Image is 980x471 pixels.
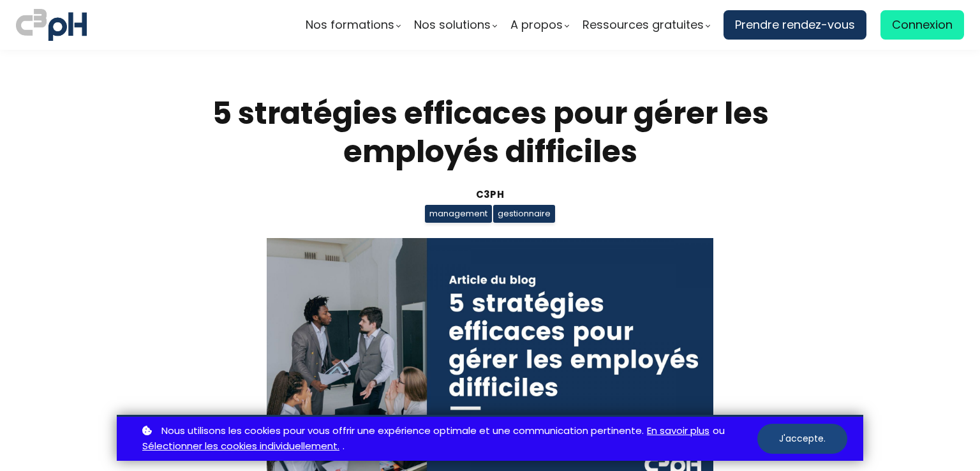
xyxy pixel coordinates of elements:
[306,15,394,34] span: Nos formations
[414,15,491,34] span: Nos solutions
[647,423,709,439] a: En savoir plus
[139,423,757,455] p: ou .
[493,205,555,223] span: gestionnaire
[757,424,847,454] button: J'accepte.
[161,423,644,439] span: Nous utilisons les cookies pour vous offrir une expérience optimale et une communication pertinente.
[142,438,339,454] a: Sélectionner les cookies individuellement.
[735,15,855,34] span: Prendre rendez-vous
[510,15,563,34] span: A propos
[193,94,787,171] h1: 5 stratégies efficaces pour gérer les employés difficiles
[880,10,964,40] a: Connexion
[724,10,866,40] a: Prendre rendez-vous
[583,15,704,34] span: Ressources gratuites
[193,187,787,202] div: C3pH
[892,15,953,34] span: Connexion
[425,205,492,223] span: management
[16,6,87,43] img: logo C3PH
